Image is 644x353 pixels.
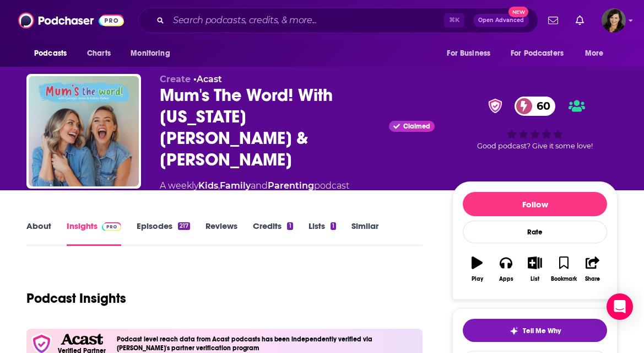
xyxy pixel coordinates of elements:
[526,97,556,116] span: 60
[477,142,593,150] span: Good podcast? Give it some love!
[504,43,580,64] button: open menu
[510,327,518,335] img: tell me why sparkle
[463,221,607,243] div: Rate
[463,249,491,289] button: Play
[602,8,626,33] span: Logged in as ShannonLeighKeenan
[26,221,51,246] a: About
[511,46,564,61] span: For Podcasters
[137,221,190,246] a: Episodes217
[403,124,430,129] span: Claimed
[18,10,124,31] img: Podchaser - Follow, Share and Rate Podcasts
[102,222,121,231] img: Podchaser Pro
[80,43,117,64] a: Charts
[67,221,121,246] a: InsightsPodchaser Pro
[463,319,607,342] button: tell me why sparkleTell Me Why
[577,43,618,64] button: open menu
[485,99,506,113] img: verified Badge
[131,46,170,61] span: Monitoring
[515,97,556,116] a: 60
[571,11,588,30] a: Show notifications dropdown
[463,192,607,216] button: Follow
[253,221,293,246] a: Credits1
[444,13,464,28] span: ⌘ K
[447,46,490,61] span: For Business
[473,14,529,27] button: Open AdvancedNew
[607,293,633,320] div: Open Intercom Messenger
[178,222,190,230] div: 217
[61,334,102,345] img: Acast
[452,74,618,173] div: verified Badge60Good podcast? Give it some love!
[198,180,218,191] a: Kids
[549,249,578,289] button: Bookmark
[268,180,314,191] a: Parenting
[169,12,444,29] input: Search podcasts, credits, & more...
[218,180,220,191] span: ,
[87,46,111,61] span: Charts
[123,43,184,64] button: open menu
[491,249,520,289] button: Apps
[160,74,191,84] span: Create
[351,221,378,246] a: Similar
[193,74,222,84] span: •
[287,222,293,230] div: 1
[26,43,81,64] button: open menu
[472,276,483,282] div: Play
[523,327,561,335] span: Tell Me Why
[585,46,604,61] span: More
[205,221,237,246] a: Reviews
[29,76,139,186] img: Mum's The Word! With Georgia Jones & Kelsey Parker
[602,8,626,33] img: User Profile
[521,249,549,289] button: List
[26,290,126,307] h1: Podcast Insights
[197,74,222,84] a: Acast
[585,276,600,282] div: Share
[34,46,67,61] span: Podcasts
[138,8,538,33] div: Search podcasts, credits, & more...
[309,221,336,246] a: Lists1
[251,180,268,191] span: and
[531,276,539,282] div: List
[117,335,418,352] h4: Podcast level reach data from Acast podcasts has been independently verified via [PERSON_NAME]'s ...
[478,18,524,23] span: Open Advanced
[602,8,626,33] button: Show profile menu
[551,276,577,282] div: Bookmark
[499,276,513,282] div: Apps
[544,11,562,30] a: Show notifications dropdown
[160,179,349,192] div: A weekly podcast
[578,249,607,289] button: Share
[508,7,528,17] span: New
[439,43,504,64] button: open menu
[331,222,336,230] div: 1
[220,180,251,191] a: Family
